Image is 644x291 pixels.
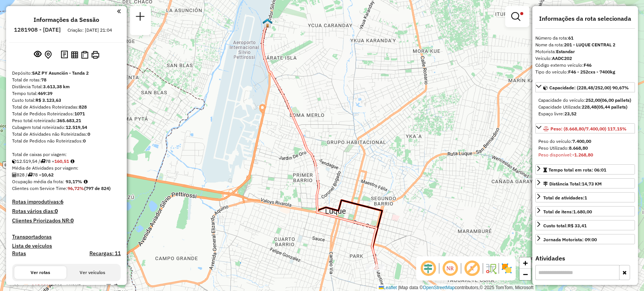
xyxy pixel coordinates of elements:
a: Zoom in [520,257,531,269]
a: Capacidade: (228,48/252,00) 90,67% [535,82,635,92]
div: Total de itens: [543,208,592,215]
button: Visualizar Romaneio [80,49,90,60]
strong: F46 [584,62,592,68]
a: OpenStreetMap [423,285,455,290]
div: Depósito: [12,70,121,77]
div: Capacidade Utilizada: [538,104,632,110]
span: + [523,258,528,268]
div: Número da rota: [535,35,635,41]
strong: Estandar [556,49,575,54]
em: Opções [106,283,111,288]
h4: Rotas improdutivas: [12,199,121,205]
div: Criação: [DATE] 21:04 [65,27,115,34]
span: Ocupação média da frota: [12,179,64,184]
strong: 61 [568,35,573,41]
strong: 96,72% [68,185,84,191]
strong: 252,00 [586,97,600,103]
a: Tempo total em rota: 06:01 [535,164,635,175]
strong: 1.680,00 [573,209,592,214]
h4: Informações da rota selecionada [535,15,635,22]
em: Rota exportada [113,283,118,288]
div: Código externo veículo: [535,62,635,69]
h4: Transportadoras [12,234,121,240]
strong: SAZ PY Asunción - Tanda 2 [32,70,89,76]
a: Clique aqui para minimizar o painel [117,7,121,15]
div: Capacidade do veículo: [538,97,632,104]
strong: R$ 33,41 [568,223,587,228]
h6: 1281908 - [DATE] [14,26,61,33]
a: Peso: (8.668,80/7.400,00) 117,15% [535,123,635,133]
strong: 1071 [74,111,85,116]
button: Imprimir Rotas [90,49,101,60]
strong: 23,52 [564,111,576,116]
a: Jornada Motorista: 09:00 [535,234,635,244]
a: Distância Total:14,73 KM [535,178,635,188]
div: Peso disponível: [538,152,632,158]
div: Distância Total: [543,181,602,187]
strong: 201 - LUQUE CENTRAL 2 [564,42,615,47]
img: Exibir/Ocultar setores [501,262,513,274]
span: Capacidade: (228,48/252,00) 90,67% [549,85,629,90]
div: Jornada Motorista: 09:00 [543,236,597,243]
a: Leaflet [379,285,397,290]
strong: 0 [55,208,58,214]
a: Exibir filtros [508,9,526,24]
span: Total de atividades: [543,195,587,201]
strong: 6 [60,198,63,205]
div: Veículo: [535,55,635,62]
button: Logs desbloquear sessão [59,49,69,61]
span: Clientes com Service Time: [12,185,68,191]
i: Total de rotas [40,159,45,164]
a: Nova sessão e pesquisa [133,9,148,26]
strong: 8.668,80 [569,145,588,151]
div: 12.519,54 / 78 = [12,158,121,165]
a: Rotas [12,250,26,257]
div: Tempo total: [12,90,121,97]
button: Exibir sessão original [32,49,43,61]
strong: R$ 3.123,63 [35,97,61,103]
strong: 7.400,00 [572,138,591,144]
div: Peso: (8.668,80/7.400,00) 117,15% [535,135,635,161]
img: UDC - Luque - FADEL [263,18,272,28]
strong: 365.683,21 [57,118,81,123]
i: Meta Caixas/viagem: 187,00 Diferença: -26,49 [71,159,74,164]
span: Peso: (8.668,80/7.400,00) 117,15% [550,126,627,132]
strong: -1.268,80 [572,152,593,158]
div: Nome da rota: [535,41,635,48]
strong: (797 de 824) [84,185,111,191]
h4: Lista de veículos [12,243,121,249]
div: Total de rotas: [12,77,121,83]
img: Fluxo de ruas [485,262,497,274]
i: Total de Atividades [12,173,17,177]
strong: 3.613,38 km [43,84,70,89]
strong: 12.519,54 [66,124,87,130]
span: | [398,285,399,290]
strong: AADC202 [552,55,572,61]
a: Custo total:R$ 33,41 [535,220,635,230]
div: Média de Atividades por viagem: [12,165,121,172]
div: Total de Pedidos não Roteirizados: [12,138,121,144]
span: Peso do veículo: [538,138,591,144]
strong: (06,00 pallets) [600,97,631,103]
div: 828 / 78 = [12,172,121,178]
div: Total de Atividades não Roteirizadas: [12,131,121,138]
span: Tempo total em rota: 06:01 [549,167,606,173]
i: Cubagem total roteirizado [12,159,17,164]
strong: 1 [584,195,587,201]
strong: 78 [41,77,46,83]
span: Ocultar deslocamento [419,259,437,277]
strong: (05,44 pallets) [596,104,627,110]
h4: Informações da Sessão [34,16,99,23]
div: Custo total: [543,222,587,229]
span: 14,73 KM [582,181,602,187]
div: Tipo do veículo: [535,69,635,75]
strong: 93,17% [66,179,82,184]
strong: 469:39 [38,90,52,96]
h4: Rotas vários dias: [12,208,121,214]
div: Total de caixas por viagem: [12,151,121,158]
div: Peso total roteirizado: [12,117,121,124]
button: Ver veículos [66,266,118,279]
h4: Clientes Priorizados NR: [12,217,121,224]
h4: Atividades [535,255,635,262]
